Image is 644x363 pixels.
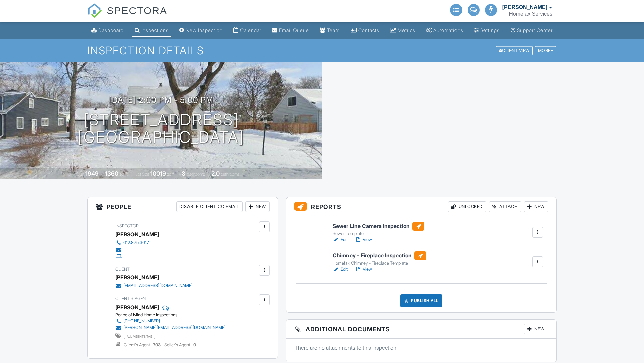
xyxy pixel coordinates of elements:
[489,201,521,212] div: Attach
[387,24,418,37] a: Metrics
[221,172,240,177] span: bathrooms
[123,283,193,288] div: [EMAIL_ADDRESS][DOMAIN_NAME]
[333,222,424,231] h6: Sewer Line Camera Inspection
[115,223,139,228] span: Inspector
[105,170,118,177] div: 1360
[123,318,160,324] div: [PHONE_NUMBER]
[115,296,148,301] span: Client's Agent
[333,251,426,260] h6: Chimney - Fireplace Inspection
[508,24,555,37] a: Support Center
[167,172,175,177] span: sq.ft.
[333,236,348,243] a: Edit
[115,239,154,246] a: 612.875.3017
[471,24,502,37] a: Settings
[119,172,129,177] span: sq. ft.
[333,251,426,266] a: Chimney - Fireplace Inspection Homefax Chimney - Fireplace Template
[182,170,185,177] div: 3
[355,266,372,273] a: View
[286,197,556,216] h3: Reports
[348,24,382,37] a: Contacts
[141,27,169,33] div: Inspections
[294,344,548,351] p: There are no attachments to this inspection.
[358,27,379,33] div: Contacts
[85,170,99,177] div: 1949
[327,27,340,33] div: Team
[240,27,261,33] div: Calendar
[123,325,226,330] div: [PERSON_NAME][EMAIL_ADDRESS][DOMAIN_NAME]
[517,27,553,33] div: Support Center
[132,24,171,37] a: Inspections
[115,282,193,289] a: [EMAIL_ADDRESS][DOMAIN_NAME]
[193,342,196,347] strong: 0
[87,3,102,18] img: The Best Home Inspection Software - Spectora
[245,201,270,212] div: New
[150,170,166,177] div: 10019
[524,324,548,334] div: New
[524,201,548,212] div: New
[115,229,159,239] div: [PERSON_NAME]
[153,342,161,347] strong: 703
[115,267,130,272] span: Client
[495,48,534,53] a: Client View
[115,272,159,282] div: [PERSON_NAME]
[333,260,426,266] div: Homefax Chimney - Fireplace Template
[186,27,223,33] div: New Inspection
[87,45,557,56] h1: Inspection Details
[398,27,415,33] div: Metrics
[509,11,552,17] div: Homefax Services
[333,222,424,237] a: Sewer Line Camera Inspection Sewer Template
[480,27,500,33] div: Settings
[87,10,167,23] a: SPECTORA
[286,320,556,339] h3: Additional Documents
[269,24,312,37] a: Email Queue
[333,266,348,273] a: Edit
[115,312,231,318] div: Peace of Mind Home Inspections
[186,172,205,177] span: bedrooms
[109,95,213,105] h3: [DATE] 2:00 pm - 5:00 pm
[115,318,226,324] a: [PHONE_NUMBER]
[211,170,220,177] div: 2.0
[231,24,264,37] a: Calendar
[279,27,309,33] div: Email Queue
[400,294,442,307] div: Publish All
[123,240,149,245] div: 612.875.3017
[89,24,126,37] a: Dashboard
[115,324,226,331] a: [PERSON_NAME][EMAIL_ADDRESS][DOMAIN_NAME]
[164,342,196,347] span: Seller's Agent -
[115,302,159,312] a: [PERSON_NAME]
[98,27,124,33] div: Dashboard
[423,24,466,37] a: Automations (Advanced)
[88,197,278,216] h3: People
[78,111,244,147] h1: [STREET_ADDRESS] [GEOGRAPHIC_DATA]
[124,342,162,347] span: Client's Agent -
[177,24,225,37] a: New Inspection
[433,27,463,33] div: Automations
[333,231,424,236] div: Sewer Template
[355,236,372,243] a: View
[176,201,243,212] div: Disable Client CC Email
[496,46,533,55] div: Client View
[135,172,149,177] span: Lot Size
[107,3,167,17] span: SPECTORA
[502,4,547,11] div: [PERSON_NAME]
[77,172,84,177] span: Built
[448,201,486,212] div: Unlocked
[124,334,155,339] span: all agents tag
[535,46,556,55] div: More
[317,24,342,37] a: Team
